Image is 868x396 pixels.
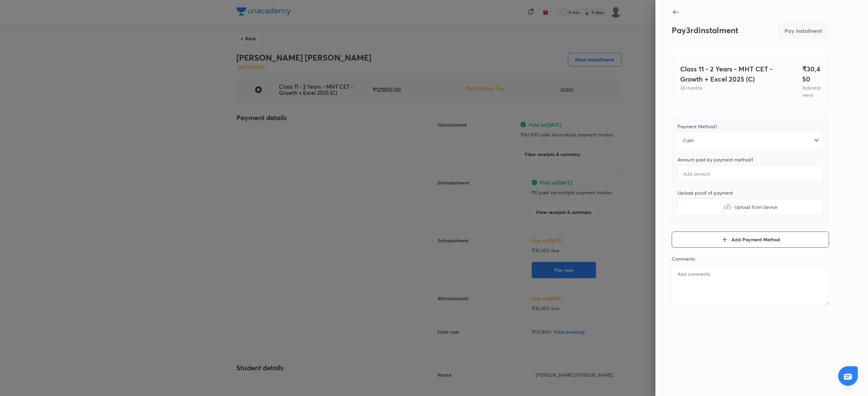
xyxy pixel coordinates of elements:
p: 24 months [680,84,786,91]
button: Add Payment Method [672,232,829,248]
img: upload [724,203,732,211]
input: Add amount [677,166,823,182]
div: Comments [672,256,829,262]
span: Cash [683,137,694,144]
span: Upload from device [734,203,777,211]
div: Amount paid by payment method 1 [677,157,823,163]
button: Pay instalment [778,23,829,39]
h4: Class 11 - 2 Years - MHT CET - Growth + Excel 2025 (C) [680,64,786,84]
span: Add Payment Method [731,236,780,243]
p: 3 rd instalment [802,84,821,98]
div: Total amount is not matching instalment amount [778,23,829,39]
h3: Pay 3 rd instalment [672,25,738,35]
h4: ₹ 30,450 [802,64,821,84]
div: Upload proof of payment [677,190,823,196]
div: Payment Method 1 [677,124,823,130]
